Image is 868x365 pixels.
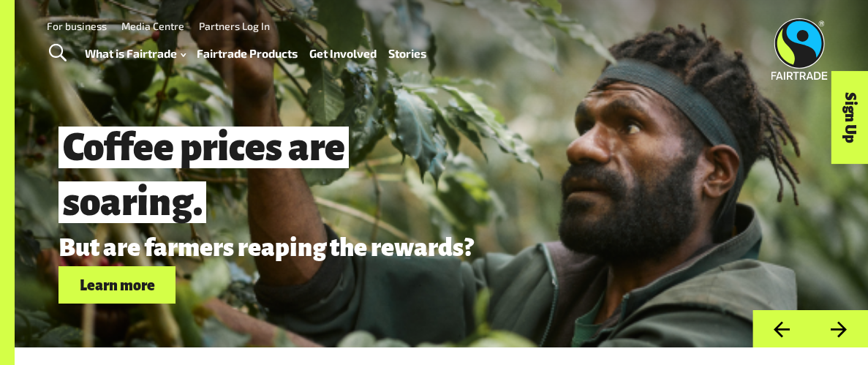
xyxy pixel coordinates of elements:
[59,266,176,304] a: Learn more
[388,43,426,64] a: Stories
[309,43,377,64] a: Get Involved
[85,43,186,64] a: What is Fairtrade
[199,20,270,32] a: Partners Log In
[810,310,868,347] button: Next
[197,43,298,64] a: Fairtrade Products
[39,35,75,72] a: Toggle Search
[59,127,349,222] span: Coffee prices are soaring.
[121,20,184,32] a: Media Centre
[752,310,810,347] button: Previous
[59,234,694,261] p: But are farmers reaping the rewards?
[47,20,107,32] a: For business
[771,18,827,80] img: Fairtrade Australia New Zealand logo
